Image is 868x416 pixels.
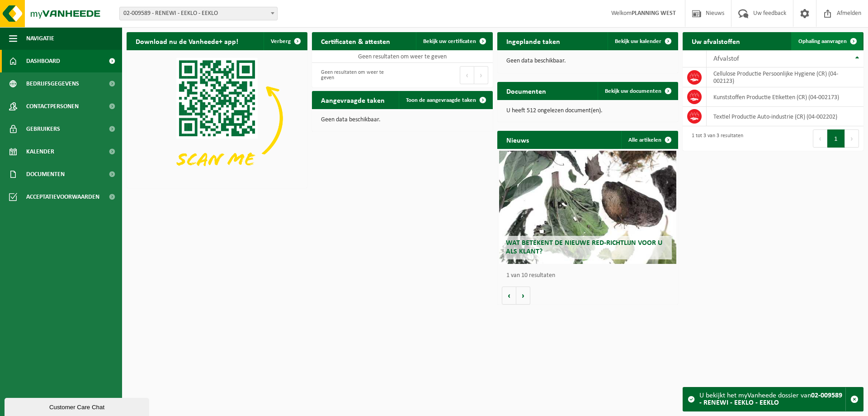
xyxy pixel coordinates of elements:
span: Toon de aangevraagde taken [406,97,476,103]
h2: Aangevraagde taken [312,91,394,109]
p: Geen data beschikbaar. [506,58,669,64]
span: Navigatie [26,27,54,50]
span: Wat betekent de nieuwe RED-richtlijn voor u als klant? [506,239,662,255]
a: Wat betekent de nieuwe RED-richtlijn voor u als klant? [499,151,676,264]
button: Next [845,129,859,148]
td: Geen resultaten om weer te geven [312,50,493,63]
span: Kalender [26,140,54,163]
span: Contactpersonen [26,95,79,118]
span: 02-009589 - RENEWI - EEKLO - EEKLO [120,7,277,20]
button: 1 [827,129,845,148]
button: Next [474,66,488,84]
span: Bedrijfsgegevens [26,72,79,95]
span: Gebruikers [26,118,60,140]
a: Toon de aangevraagde taken [399,91,492,109]
span: Bekijk uw documenten [605,88,661,94]
h2: Uw afvalstoffen [683,32,749,50]
a: Alle artikelen [621,131,677,149]
td: Kunststoffen Productie Etiketten (CR) (04-002173) [707,87,863,107]
iframe: chat widget [5,396,151,416]
td: Textiel Productie Auto-industrie (CR) (04-002202) [707,107,863,126]
span: Acceptatievoorwaarden [26,186,99,208]
button: Previous [460,66,474,84]
h2: Documenten [497,82,555,100]
div: U bekijkt het myVanheede dossier van [699,387,845,411]
div: Geen resultaten om weer te geven [316,65,398,85]
button: Previous [813,129,827,148]
a: Bekijk uw certificaten [416,32,492,50]
p: U heeft 512 ongelezen document(en). [506,108,669,114]
a: Bekijk uw kalender [608,32,677,50]
span: Bekijk uw kalender [615,38,661,44]
span: Ophaling aanvragen [798,38,847,44]
a: Bekijk uw documenten [598,82,677,100]
span: Bekijk uw certificaten [423,38,476,44]
td: Cellulose Productie Persoonlijke Hygiene (CR) (04-002123) [707,67,863,87]
button: Volgende [516,287,530,305]
span: Afvalstof [713,55,739,62]
img: Download de VHEPlus App [127,50,307,186]
span: Dashboard [26,50,60,72]
h2: Ingeplande taken [497,32,569,50]
a: Ophaling aanvragen [791,32,863,50]
h2: Certificaten & attesten [312,32,399,50]
h2: Nieuws [497,131,538,148]
h2: Download nu de Vanheede+ app! [127,32,247,50]
span: 02-009589 - RENEWI - EEKLO - EEKLO [119,7,278,20]
p: 1 van 10 resultaten [506,273,674,279]
p: Geen data beschikbaar. [321,117,484,123]
span: Verberg [271,38,291,44]
span: Documenten [26,163,65,186]
strong: 02-009589 - RENEWI - EEKLO - EEKLO [699,392,842,406]
button: Vorige [502,287,516,305]
button: Verberg [264,32,307,50]
div: 1 tot 3 van 3 resultaten [687,129,743,148]
strong: PLANNING WEST [632,10,676,17]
